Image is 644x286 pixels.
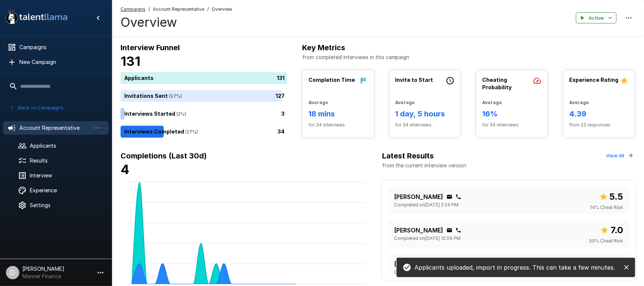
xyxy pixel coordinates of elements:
[569,77,618,83] b: Experience Rating
[455,227,461,233] div: Click to copy
[394,269,459,276] span: Completed on [DATE] 9:59 PM
[382,151,434,160] b: Latest Results
[121,15,232,30] h4: Overview
[121,162,129,177] b: 4
[308,121,368,129] span: for 34 interviews
[609,191,623,202] b: 5.5
[308,77,355,83] b: Completion Time
[277,74,285,82] p: 131
[302,54,635,61] p: from completed interviews in this campaign
[382,162,467,169] p: from the current interview version
[308,108,368,120] h6: 18 mins
[394,235,461,242] span: Completed on [DATE] 12:09 PM
[621,262,632,273] button: close
[446,194,452,200] div: Click to copy
[394,226,443,235] p: [PERSON_NAME]
[611,225,623,235] b: 7.0
[281,110,285,118] p: 3
[395,108,455,120] h6: 1 day, 5 hours
[278,128,285,136] p: 34
[590,204,623,211] span: 14 % Cheat Risk
[276,92,285,100] p: 127
[414,263,615,272] p: Applicants uploaded, import in progress. This can take a few minutes.
[600,223,623,237] span: Overall score out of 10
[394,260,443,269] p: [PERSON_NAME]
[569,121,629,129] span: from 23 responses
[569,108,629,120] h6: 4.39
[302,43,345,52] b: Key Metrics
[482,100,502,105] b: Average
[599,190,623,204] span: Overall score out of 10
[589,237,623,245] span: 50 % Cheat Risk
[482,121,542,129] span: for 34 interviews
[455,194,461,200] div: Click to copy
[395,121,455,129] span: for 34 interviews
[598,257,623,271] span: Overall score out of 10
[569,100,589,105] b: Average
[121,151,207,160] b: Completions (Last 30d)
[604,150,635,161] button: View All
[395,100,415,105] b: Average
[395,77,433,83] b: Invite to Start
[121,6,145,12] u: Campaigns
[308,100,328,105] b: Average
[446,227,452,233] div: Click to copy
[394,201,459,209] span: Completed on [DATE] 2:24 PM
[148,6,150,13] span: /
[207,6,209,13] span: /
[394,192,443,201] p: [PERSON_NAME]
[153,6,204,13] span: Account Representative
[121,43,180,52] b: Interview Funnel
[121,54,140,69] b: 131
[212,6,232,13] span: Overview
[482,77,512,90] b: Cheating Probability
[482,108,542,120] h6: 16%
[576,12,616,24] button: Active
